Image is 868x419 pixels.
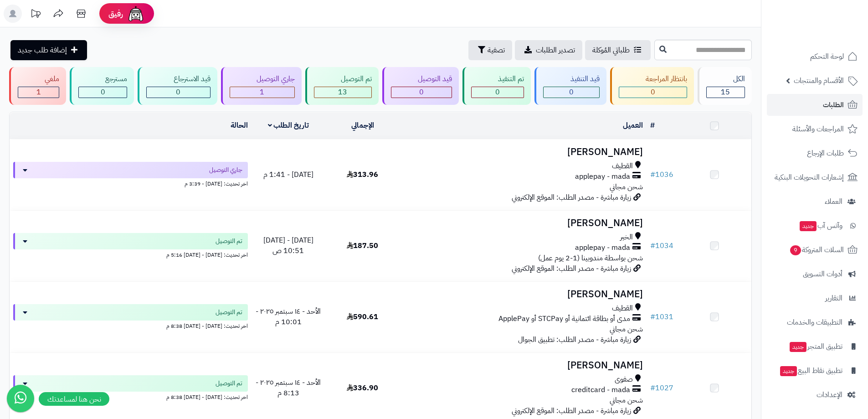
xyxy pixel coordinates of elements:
div: 13 [314,87,371,98]
a: قيد التوصيل 0 [380,67,461,105]
span: طلباتي المُوكلة [592,45,630,56]
div: 1 [230,87,294,98]
span: الخبر [620,232,633,243]
span: جديد [780,366,797,376]
div: 0 [619,87,687,98]
a: #1034 [650,240,673,251]
span: 187.50 [347,240,378,251]
a: وآتس آبجديد [767,215,863,237]
a: تم التوصيل 13 [303,67,380,105]
a: الطلبات [767,94,863,116]
a: الكل15 [696,67,754,105]
span: 0 [419,87,424,98]
span: الأحد - ١٤ سبتمبر ٢٠٢٥ - 10:01 م [256,306,321,327]
a: الإجمالي [351,120,374,131]
div: 0 [544,87,599,98]
span: زيارة مباشرة - مصدر الطلب: تطبيق الجوال [518,334,631,345]
span: التقارير [825,292,842,305]
span: تم التوصيل [216,237,242,246]
button: تصفية [468,40,512,60]
span: 0 [176,87,180,98]
span: 336.90 [347,383,378,393]
h3: [PERSON_NAME] [403,289,643,300]
span: صفوى [615,374,633,385]
span: 13 [338,87,347,98]
a: #1027 [650,383,673,393]
span: تصدير الطلبات [536,45,575,56]
div: قيد التوصيل [391,74,452,84]
a: # [650,120,655,131]
span: # [650,383,655,393]
span: جديد [800,221,817,231]
span: 15 [721,87,730,98]
a: التقارير [767,287,863,309]
a: الحالة [231,120,248,131]
div: قيد التنفيذ [543,74,599,84]
div: اخر تحديث: [DATE] - [DATE] 5:16 م [13,249,248,259]
div: قيد الاسترجاع [146,74,210,84]
span: # [650,169,655,180]
a: إشعارات التحويلات البنكية [767,166,863,188]
a: العميل [623,120,643,131]
div: 0 [147,87,210,98]
span: الإعدادات [817,388,842,401]
span: 0 [495,87,500,98]
a: الإعدادات [767,384,863,406]
a: السلات المتروكة9 [767,239,863,261]
div: الكل [706,74,745,84]
div: 1 [18,87,59,98]
span: الأقسام والمنتجات [794,74,844,87]
a: ملغي 1 [7,67,68,105]
span: إشعارات التحويلات البنكية [775,171,844,184]
span: تطبيق نقاط البيع [779,364,842,377]
span: أدوات التسويق [803,268,842,280]
span: زيارة مباشرة - مصدر الطلب: الموقع الإلكتروني [512,263,631,274]
a: تاريخ الطلب [268,120,309,131]
a: قيد الاسترجاع 0 [136,67,219,105]
span: شحن بواسطة مندوبينا (1-2 يوم عمل) [538,253,643,264]
a: العملاء [767,191,863,212]
span: القطيف [612,303,633,314]
span: [DATE] - 1:41 م [263,169,313,180]
a: أدوات التسويق [767,263,863,285]
span: 1 [36,87,41,98]
div: اخر تحديث: [DATE] - [DATE] 8:38 م [13,321,248,330]
div: مسترجع [78,74,127,84]
div: اخر تحديث: [DATE] - [DATE] 8:38 م [13,392,248,401]
div: 0 [391,87,452,98]
span: 0 [569,87,574,98]
span: لوحة التحكم [810,50,844,63]
span: تم التوصيل [216,379,242,388]
span: التطبيقات والخدمات [787,316,842,329]
span: مدى أو بطاقة ائتمانية أو STCPay أو ApplePay [498,314,630,324]
a: طلباتي المُوكلة [585,40,651,60]
span: [DATE] - [DATE] 10:51 ص [263,235,313,256]
a: إضافة طلب جديد [10,40,87,60]
span: 590.61 [347,311,378,322]
span: زيارة مباشرة - مصدر الطلب: الموقع الإلكتروني [512,192,631,203]
a: تحديثات المنصة [24,5,47,25]
span: 9 [790,245,801,255]
span: شحن مجاني [610,324,643,335]
span: جديد [790,342,806,352]
a: #1031 [650,311,673,322]
a: لوحة التحكم [767,46,863,67]
h3: [PERSON_NAME] [403,218,643,228]
span: تصفية [488,45,505,56]
div: تم التوصيل [314,74,372,84]
span: تم التوصيل [216,308,242,317]
a: مسترجع 0 [68,67,136,105]
span: 1 [260,87,264,98]
div: بانتظار المراجعة [619,74,687,84]
img: logo-2.png [806,26,859,45]
span: جاري التوصيل [209,166,242,175]
span: السلات المتروكة [789,243,844,256]
div: ملغي [18,74,59,84]
a: التطبيقات والخدمات [767,311,863,333]
div: 0 [472,87,524,98]
span: applepay - mada [575,171,630,182]
span: شحن مجاني [610,181,643,192]
a: #1036 [650,169,673,180]
span: # [650,240,655,251]
span: 0 [101,87,105,98]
